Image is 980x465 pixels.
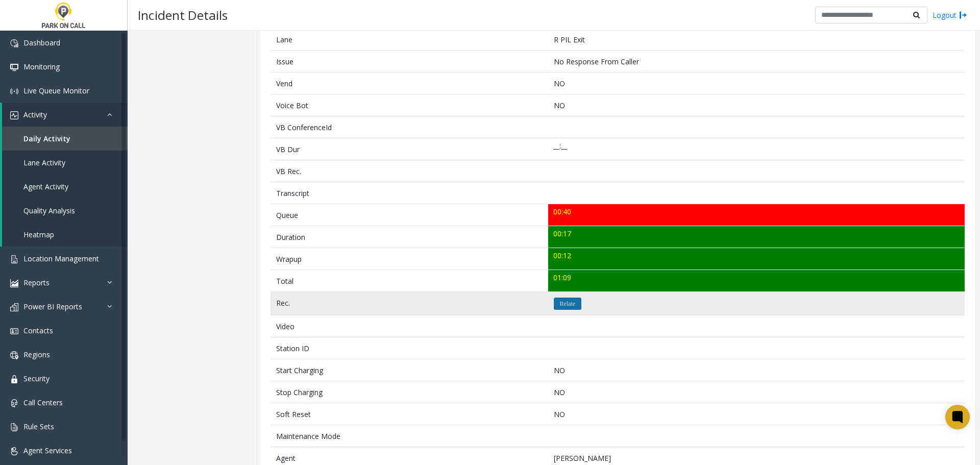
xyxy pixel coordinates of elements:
img: 'icon' [10,327,18,335]
td: Soft Reset [271,403,548,425]
span: Security [23,374,50,383]
img: 'icon' [10,279,18,287]
td: Video [271,315,548,337]
td: 00:17 [548,226,965,248]
td: __:__ [548,138,965,160]
td: Maintenance Mode [271,425,548,447]
button: Relate [554,298,582,310]
span: Power BI Reports [23,302,82,311]
td: Wrapup [271,248,548,270]
span: Location Management [23,254,99,263]
a: Lane Activity [2,151,128,175]
span: Monitoring [23,62,60,71]
img: 'icon' [10,303,18,311]
td: Queue [271,204,548,226]
img: 'icon' [10,399,18,407]
p: NO [554,387,960,398]
img: 'icon' [10,447,18,455]
img: 'icon' [10,39,18,47]
a: Daily Activity [2,127,128,151]
span: Rule Sets [23,422,54,431]
td: Station ID [271,337,548,359]
img: 'icon' [10,375,18,383]
a: Agent Activity [2,175,128,199]
span: Activity [23,110,47,119]
a: Quality Analysis [2,199,128,223]
span: Regions [23,350,50,359]
p: NO [554,365,960,376]
td: VB ConferenceId [271,116,548,138]
a: Logout [933,10,967,20]
td: 00:40 [548,204,965,226]
img: 'icon' [10,255,18,263]
span: Live Queue Monitor [23,86,89,95]
td: Lane [271,29,548,51]
img: 'icon' [10,423,18,431]
a: Activity [2,103,128,127]
td: Total [271,270,548,292]
td: Rec. [271,292,548,315]
td: Start Charging [271,359,548,381]
img: 'icon' [10,111,18,119]
a: Heatmap [2,223,128,247]
p: NO [554,100,960,111]
td: Voice Bot [271,94,548,116]
span: Daily Activity [23,134,70,143]
td: VB Rec. [271,160,548,182]
td: Issue [271,51,548,72]
td: Duration [271,226,548,248]
span: Call Centers [23,398,63,407]
td: VB Dur [271,138,548,160]
td: 01:09 [548,270,965,292]
img: 'icon' [10,87,18,95]
i: Relate [560,301,576,307]
span: Quality Analysis [23,206,75,215]
img: logout [959,10,967,20]
img: 'icon' [10,63,18,71]
span: Dashboard [23,38,60,47]
td: 00:12 [548,248,965,270]
img: 'icon' [10,351,18,359]
span: Reports [23,278,50,287]
span: Agent Activity [23,182,68,191]
span: Contacts [23,326,53,335]
h3: Incident Details [133,3,233,28]
td: R PIL Exit [548,29,965,51]
span: Agent Services [23,446,72,455]
p: NO [554,409,960,420]
td: Transcript [271,182,548,204]
p: NO [554,78,960,89]
td: Vend [271,72,548,94]
span: Lane Activity [23,158,65,167]
td: Stop Charging [271,381,548,403]
td: No Response From Caller [548,51,965,72]
span: Heatmap [23,230,54,239]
